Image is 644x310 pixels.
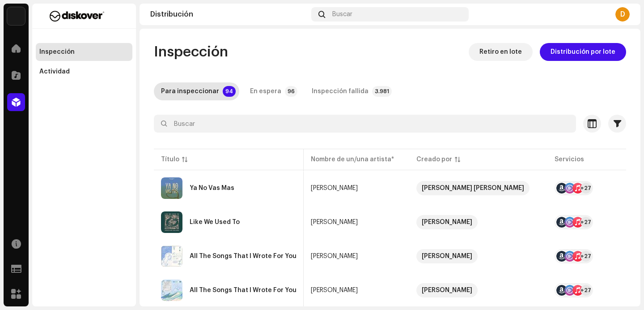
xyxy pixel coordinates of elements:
div: Inspección [39,48,75,56]
div: En espera [250,82,281,100]
div: Para inspeccionar [161,82,219,100]
span: Retiro en lote [479,43,522,61]
span: Carlos Alberto Martinez Pérez [416,181,540,195]
re-m-nav-item: Actividad [36,63,132,81]
p-badge: 94 [223,86,236,97]
img: c55ffda0-3f80-41cc-a0fe-2ceef35a183a [161,211,182,233]
div: [PERSON_NAME] [422,283,472,297]
div: [PERSON_NAME] [PERSON_NAME] [422,181,524,195]
span: Sebastian Solano [311,253,402,259]
span: Distribución por lote [551,43,615,61]
img: 0f53e392-cf0f-4826-ae9d-a78ad8a52775 [161,177,182,199]
span: Edwin El Maestro [311,185,402,191]
button: Retiro en lote [469,43,533,61]
div: [PERSON_NAME] [311,253,358,259]
div: +27 [580,251,591,262]
div: [PERSON_NAME] [311,219,358,225]
span: Sebastian Solano [311,287,402,293]
img: 297a105e-aa6c-4183-9ff4-27133c00f2e2 [7,7,25,25]
input: Buscar [154,115,576,133]
div: +27 [580,217,591,228]
div: [PERSON_NAME] [311,185,358,191]
re-m-nav-item: Inspección [36,43,132,61]
div: Título [161,155,179,164]
div: +27 [580,285,591,296]
div: +27 [580,183,591,194]
span: Sebastian Solano [416,215,540,229]
button: Distribución por lote [540,43,626,61]
img: 67af0d30-5924-4a72-ab4a-82aa2db043b9 [161,280,182,301]
div: D [615,7,630,22]
span: Sebastian Solano [416,283,540,297]
div: Creado por [416,155,452,164]
p-badge: 3.981 [372,86,392,97]
div: Like We Used To [190,219,240,225]
div: Actividad [39,68,70,75]
div: [PERSON_NAME] [422,249,472,263]
span: Sebastian Solano [416,249,540,263]
img: b71c69e1-2fae-4fd7-b875-1f10f0dccca3 [161,245,182,267]
p-badge: 96 [285,86,297,97]
div: All The Songs That I Wrote For You [190,253,297,259]
div: [PERSON_NAME] [311,287,358,293]
div: All The Songs That I Wrote For You [190,287,297,293]
div: [PERSON_NAME] [422,215,472,229]
span: Sebastian Solano [311,219,402,225]
div: Inspección fallida [312,82,369,100]
div: Distribución [150,11,308,18]
div: Ya No Vas Mas [190,185,234,191]
span: Inspección [154,43,228,61]
span: Buscar [332,11,352,18]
